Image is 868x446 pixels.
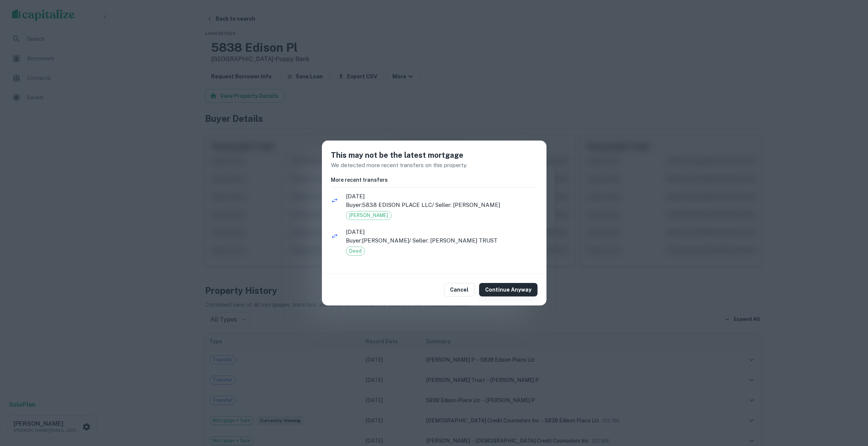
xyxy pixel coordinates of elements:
div: Deed [346,247,365,256]
span: [DATE] [346,227,537,236]
button: Continue Anyway [479,283,537,296]
iframe: Chat Widget [831,386,868,422]
p: We detected more recent transfers on this property. [331,161,537,170]
span: [PERSON_NAME] [346,212,391,219]
button: Cancel [444,283,475,296]
p: Buyer: [PERSON_NAME] / Seller: [PERSON_NAME] TRUST [346,236,537,245]
span: Deed [346,247,365,255]
h5: This may not be the latest mortgage [331,150,537,161]
div: Grant Deed [346,211,392,220]
h6: More recent transfers [331,176,537,184]
span: [DATE] [346,192,537,201]
p: Buyer: 5838 EDISON PLACE LLC / Seller: [PERSON_NAME] [346,201,537,210]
